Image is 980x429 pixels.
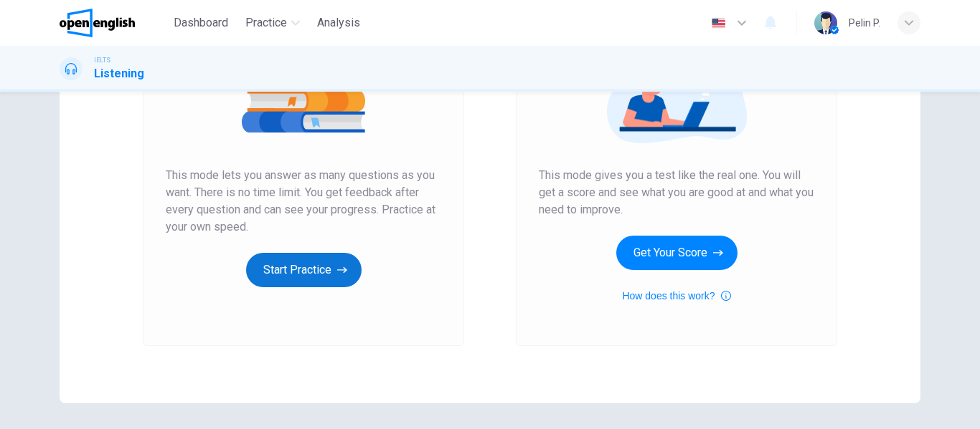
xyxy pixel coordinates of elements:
span: IELTS [94,55,110,65]
div: Pelin P. [849,14,880,32]
button: Start Practice [246,253,362,287]
button: Analysis [311,10,366,36]
button: Get Your Score [616,236,738,270]
span: This mode lets you answer as many questions as you want. There is no time limit. You get feedback... [166,167,441,236]
span: Analysis [317,14,360,32]
span: Dashboard [174,14,228,32]
img: en [710,18,727,29]
span: This mode gives you a test like the real one. You will get a score and see what you are good at a... [539,167,814,218]
img: OpenEnglish logo [60,9,135,37]
button: Practice [240,10,306,36]
h1: Listening [94,65,144,82]
button: How does this work? [622,287,730,304]
img: Profile picture [814,11,837,34]
span: Practice [245,14,287,32]
a: OpenEnglish logo [60,9,168,37]
button: Dashboard [168,10,234,36]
